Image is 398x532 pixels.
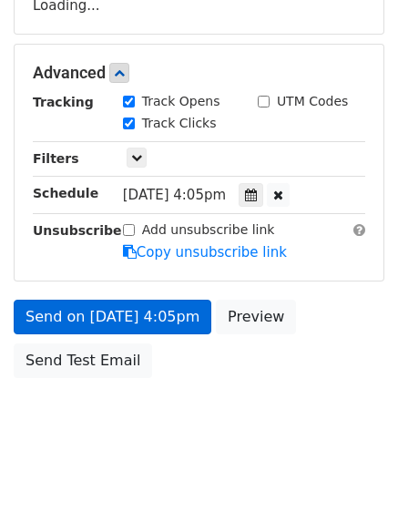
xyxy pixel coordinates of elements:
span: [DATE] 4:05pm [123,187,226,203]
strong: Tracking [33,95,94,109]
label: Track Opens [142,92,220,111]
strong: Filters [33,151,79,166]
iframe: Chat Widget [307,445,398,532]
label: Track Clicks [142,114,217,133]
strong: Unsubscribe [33,223,122,238]
strong: Schedule [33,186,98,200]
a: Send Test Email [14,343,152,378]
label: Add unsubscribe link [142,220,275,240]
a: Send on [DATE] 4:05pm [14,300,211,334]
h5: Advanced [33,63,365,83]
a: Preview [216,300,296,334]
a: Copy unsubscribe link [123,244,287,261]
label: UTM Codes [277,92,348,111]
